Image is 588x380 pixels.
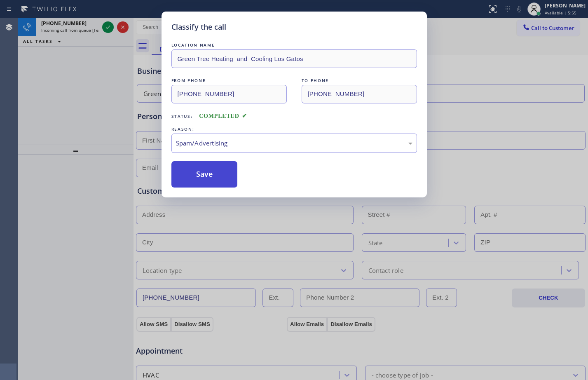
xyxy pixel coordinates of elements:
[176,138,412,148] div: Spam/Advertising
[302,76,417,85] div: TO PHONE
[171,76,287,85] div: FROM PHONE
[171,113,193,119] span: Status:
[171,161,238,188] button: Save
[302,85,417,103] input: To phone
[171,21,226,33] h5: Classify the call
[199,113,247,119] span: COMPLETED
[171,41,417,49] div: LOCATION NAME
[171,125,417,134] div: REASON:
[171,85,287,103] input: From phone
